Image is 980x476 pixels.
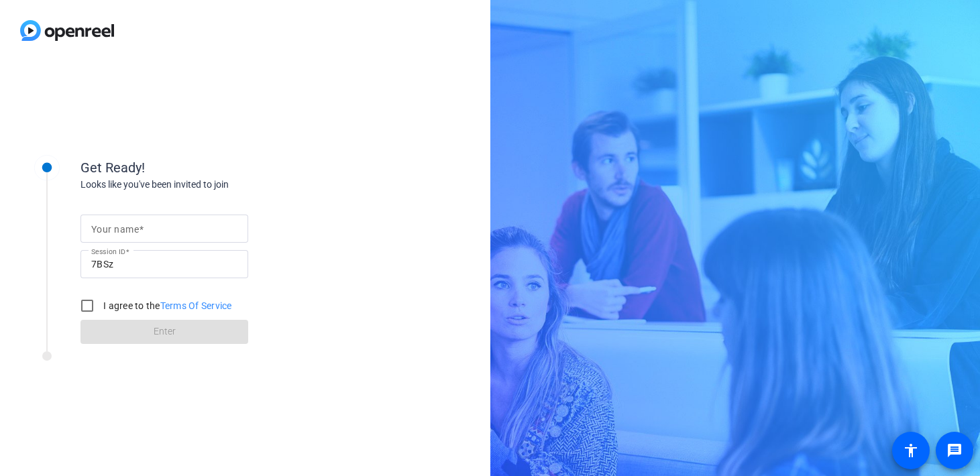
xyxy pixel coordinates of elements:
a: Terms Of Service [160,300,232,311]
div: Get Ready! [80,158,349,178]
mat-icon: accessibility [903,442,919,459]
label: I agree to the [101,299,232,312]
div: Looks like you've been invited to join [80,178,349,192]
mat-label: Your name [91,224,139,235]
mat-label: Session ID [91,247,125,255]
mat-icon: message [946,442,963,459]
